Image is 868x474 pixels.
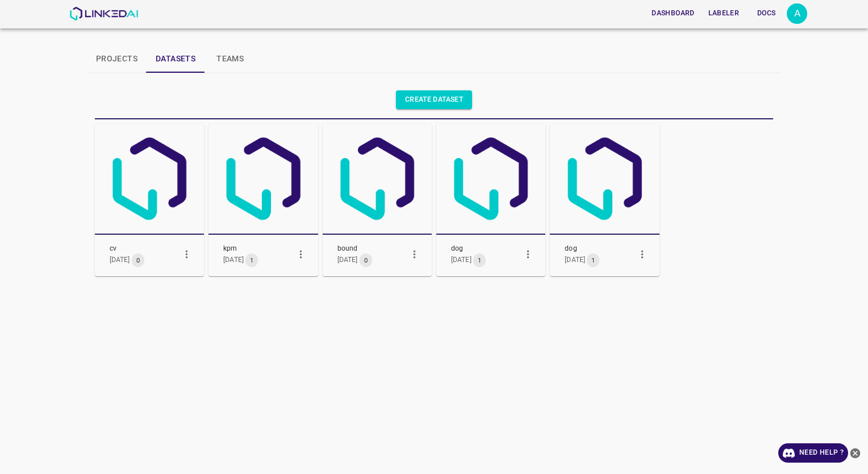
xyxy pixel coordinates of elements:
span: 0 [132,256,144,265]
span: [DATE] [337,253,402,267]
span: dog [451,244,515,254]
span: cv [110,244,174,254]
span: kpm [223,244,287,254]
span: bound [337,244,402,254]
button: Docs [748,4,784,23]
button: Open settings [787,3,807,24]
a: Dashboard [645,2,701,25]
img: Linked AI logo [323,124,432,233]
img: Linked AI logo [550,124,659,233]
img: LinkedAI [69,7,138,20]
img: Linked AI logo [436,124,545,233]
a: Docs [746,2,787,25]
button: Labeler [704,4,744,23]
a: Need Help ? [778,443,848,463]
button: Datasets [147,45,205,73]
img: Linked AI logo [208,124,318,233]
div: A [787,3,807,24]
span: [DATE] [451,253,515,267]
span: dog [565,244,629,254]
button: Dashboard [647,4,699,23]
a: Create dataset [396,90,472,109]
span: 1 [587,256,599,265]
button: Projects [87,45,147,73]
button: Teams [205,45,256,73]
button: close-help [848,443,862,463]
span: 1 [245,256,258,265]
span: [DATE] [110,253,174,267]
a: Labeler [702,2,746,25]
span: 0 [360,256,372,265]
span: 1 [473,256,486,265]
span: [DATE] [565,253,629,267]
img: Linked AI logo [95,124,204,233]
span: [DATE] [223,253,287,267]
